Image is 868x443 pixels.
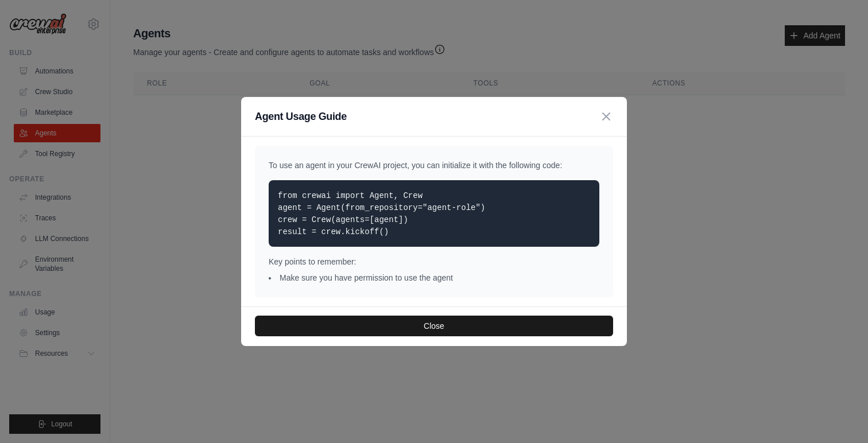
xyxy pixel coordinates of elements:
[255,108,347,125] h3: Agent Usage Guide
[269,272,599,283] li: Make sure you have permission to use the agent
[255,316,613,336] button: Close
[278,191,485,236] code: from crewai import Agent, Crew agent = Agent(from_repository="agent-role") crew = Crew(agents=[ag...
[269,160,599,171] p: To use an agent in your CrewAI project, you can initialize it with the following code:
[269,256,599,267] p: Key points to remember:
